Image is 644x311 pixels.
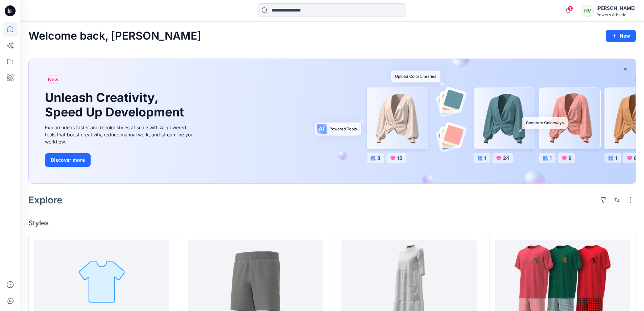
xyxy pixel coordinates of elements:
[45,124,197,145] div: Explore ideas faster and recolor styles at scale with AI-powered tools that boost creativity, red...
[596,12,636,17] div: Powers Athletic
[606,30,636,42] button: New
[48,75,58,84] span: New
[581,5,594,17] div: HV
[596,4,636,12] div: [PERSON_NAME]
[45,90,187,119] h1: Unleash Creativity, Speed Up Development
[28,30,201,42] h2: Welcome back, [PERSON_NAME]
[45,153,197,167] a: Discover more
[28,219,636,227] h4: Styles
[568,6,573,11] span: 1
[28,195,63,205] h2: Explore
[45,153,91,167] button: Discover more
